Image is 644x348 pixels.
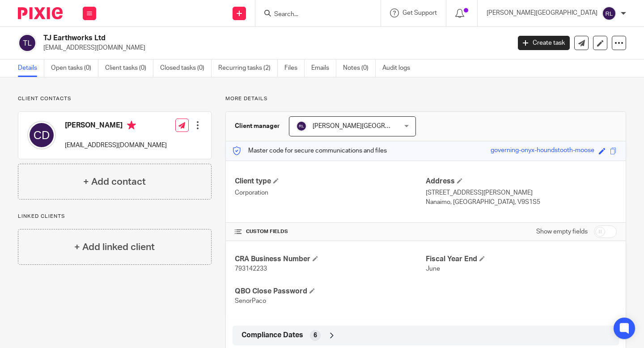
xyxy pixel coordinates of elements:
p: Corporation [235,188,426,197]
h4: [PERSON_NAME] [65,121,167,132]
p: Nanaimo, [GEOGRAPHIC_DATA], V9S1S5 [426,198,617,207]
h2: TJ Earthworks Ltd [43,34,412,43]
a: Client tasks (0) [105,59,153,77]
p: [PERSON_NAME][GEOGRAPHIC_DATA] [487,8,597,17]
h4: CUSTOM FIELDS [235,228,426,235]
p: [EMAIL_ADDRESS][DOMAIN_NAME] [65,141,167,150]
p: More details [225,95,626,102]
img: svg%3E [27,121,56,149]
input: Search [273,11,354,19]
a: Notes (0) [343,59,376,77]
span: June [426,266,440,272]
a: Details [18,59,44,77]
h4: + Add linked client [74,240,155,254]
span: SenorPaco [235,298,266,304]
span: Compliance Dates [241,331,303,340]
h4: Fiscal Year End [426,255,617,264]
h4: QBO Close Password [235,287,426,296]
img: svg%3E [602,6,616,21]
p: [EMAIL_ADDRESS][DOMAIN_NAME] [43,43,504,52]
p: Linked clients [18,213,212,220]
h4: CRA Business Number [235,255,426,264]
img: svg%3E [296,121,307,132]
span: Get Support [402,10,437,16]
p: Client contacts [18,95,212,102]
h4: Client type [235,177,426,186]
a: Create task [518,36,570,50]
p: [STREET_ADDRESS][PERSON_NAME] [426,188,617,197]
a: Closed tasks (0) [160,59,212,77]
a: Open tasks (0) [51,59,98,77]
h4: Address [426,177,617,186]
i: Primary [127,121,136,130]
div: governing-onyx-houndstooth-moose [491,146,594,156]
span: [PERSON_NAME][GEOGRAPHIC_DATA] [313,123,424,129]
img: svg%3E [18,34,37,52]
label: Show empty fields [536,227,588,236]
h4: + Add contact [83,175,146,189]
span: 6 [314,331,317,340]
img: Pixie [18,7,63,19]
a: Emails [311,59,336,77]
p: Master code for secure communications and files [233,146,387,155]
span: 793142233 [235,266,267,272]
a: Files [284,59,305,77]
a: Recurring tasks (2) [218,59,278,77]
h3: Client manager [235,122,280,131]
a: Audit logs [382,59,417,77]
